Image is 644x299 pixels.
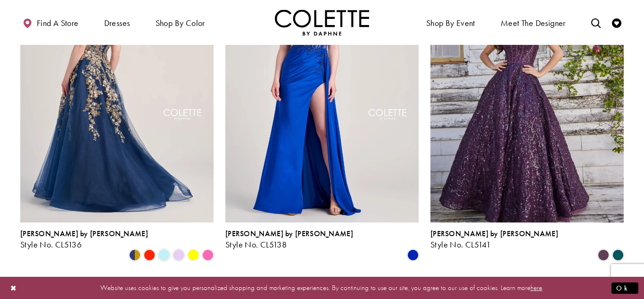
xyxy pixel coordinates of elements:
[20,239,82,250] span: Style No. CL5136
[430,239,491,250] span: Style No. CL5141
[610,9,624,35] a: Check Wishlist
[426,18,475,28] span: Shop By Event
[144,249,155,261] i: Scarlet
[611,282,638,294] button: Submit Dialog
[498,9,568,35] a: Meet the designer
[6,280,22,296] button: Close Dialog
[102,9,132,35] span: Dresses
[129,249,140,261] i: Navy Blue/Gold
[153,9,207,35] span: Shop by color
[589,9,603,35] a: Toggle search
[20,9,81,35] a: Find a store
[501,18,566,28] span: Meet the designer
[20,229,148,239] span: [PERSON_NAME] by [PERSON_NAME]
[430,229,558,239] span: [PERSON_NAME] by [PERSON_NAME]
[173,249,184,261] i: Lilac
[407,249,419,261] i: Royal Blue
[275,9,369,35] a: Visit Home Page
[68,282,576,294] p: Website uses cookies to give you personalized shopping and marketing experiences. By continuing t...
[225,239,287,250] span: Style No. CL5138
[225,229,353,239] span: [PERSON_NAME] by [PERSON_NAME]
[188,249,199,261] i: Yellow
[424,9,478,35] span: Shop By Event
[225,230,353,249] div: Colette by Daphne Style No. CL5138
[612,249,624,261] i: Spruce
[20,230,148,249] div: Colette by Daphne Style No. CL5136
[202,249,214,261] i: Pink
[158,249,170,261] i: Light Blue
[598,249,609,261] i: Plum
[37,18,79,28] span: Find a store
[156,18,205,28] span: Shop by color
[430,230,558,249] div: Colette by Daphne Style No. CL5141
[275,9,369,35] img: Colette by Daphne
[530,283,542,292] a: here
[104,18,130,28] span: Dresses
